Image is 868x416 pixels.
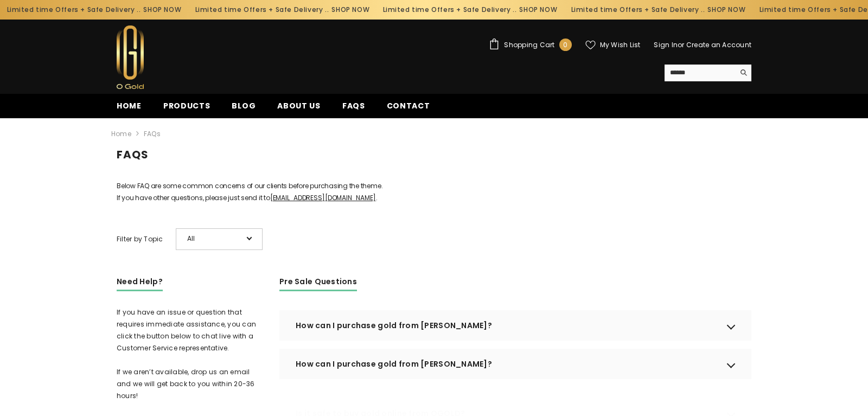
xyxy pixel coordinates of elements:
div: All [176,228,263,250]
img: Ogold Shop [117,25,144,89]
span: Products [163,100,210,111]
span: FAQs [342,100,365,111]
div: Limited time Offers + Safe Delivery .. [188,1,376,18]
a: My Wish List [585,40,641,50]
a: [EMAIL_ADDRESS][DOMAIN_NAME] [270,193,376,202]
a: Contact [376,100,441,118]
p: Below FAQ are some common concerns of our clients before purchasing the theme. If you have other ... [117,180,751,204]
a: SHOP NOW [331,4,369,16]
span: FAQs [144,128,161,140]
span: If you have an issue or question that requires immediate assistance, you can click the button bel... [117,308,256,400]
span: Filter by Topic [117,233,163,245]
div: Limited time Offers + Safe Delivery .. [564,1,752,18]
a: About us [266,100,331,118]
a: Products [152,100,221,118]
h3: Pre Sale Questions [279,276,357,291]
span: About us [277,100,321,111]
div: How can I purchase gold from [PERSON_NAME]? [279,349,751,379]
nav: breadcrumbs [111,123,746,145]
summary: Search [665,65,751,81]
h3: Need Help? [117,276,163,291]
span: Contact [387,100,430,111]
div: Limited time Offers + Safe Delivery .. [376,1,564,18]
span: Home [117,100,142,111]
span: All [187,233,241,245]
span: or [678,40,684,49]
a: SHOP NOW [707,4,745,16]
div: How can I purchase gold from [PERSON_NAME]? [279,310,751,341]
a: SHOP NOW [143,4,181,16]
span: 0 [563,39,567,51]
span: Blog [232,100,256,111]
a: Home [106,100,152,118]
span: Shopping Cart [504,42,554,48]
a: Shopping Cart [489,39,571,51]
a: Create an Account [686,40,751,49]
h1: FAQs [117,144,751,174]
a: Home [111,128,131,140]
span: My Wish List [600,42,641,48]
button: Search [735,65,751,81]
a: SHOP NOW [520,4,558,16]
a: FAQs [331,100,376,118]
a: Sign In [654,40,678,49]
a: Blog [221,100,266,118]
